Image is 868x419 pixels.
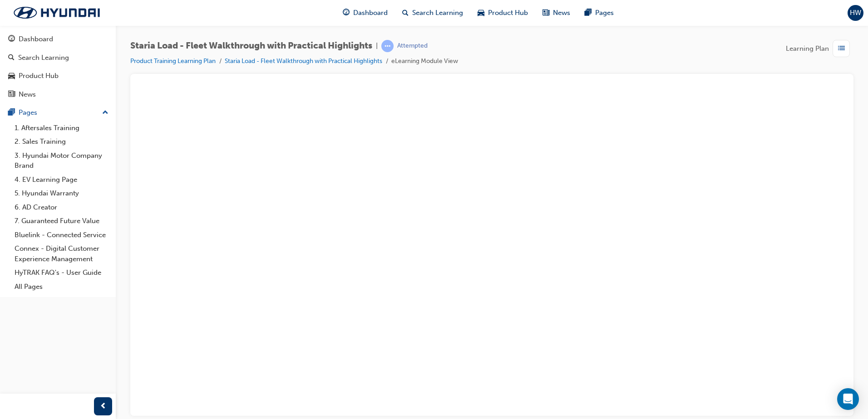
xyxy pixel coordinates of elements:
span: list-icon [838,43,845,54]
span: Search Learning [412,8,463,18]
a: 6. AD Creator [11,200,112,214]
a: 7. Guaranteed Future Value [11,214,112,228]
a: Search Learning [4,49,112,66]
img: Trak [5,3,109,22]
a: Dashboard [4,31,112,48]
a: News [4,86,112,103]
span: news-icon [8,91,15,99]
span: search-icon [8,54,15,62]
div: Dashboard [19,34,53,44]
span: Product Hub [488,8,528,18]
a: HyTRAK FAQ's - User Guide [11,266,112,280]
span: Dashboard [353,8,388,18]
a: Product Hub [4,68,112,84]
span: Learning Plan [786,44,829,54]
span: news-icon [542,7,549,19]
span: pages-icon [8,109,15,117]
a: Connex - Digital Customer Experience Management [11,242,112,266]
span: guage-icon [8,35,15,44]
a: guage-iconDashboard [335,4,395,22]
a: 1. Aftersales Training [11,121,112,135]
div: Attempted [397,42,428,50]
div: Search Learning [18,53,69,63]
span: HW [850,8,861,18]
span: search-icon [402,7,409,19]
span: pages-icon [585,7,592,19]
button: HW [848,5,863,21]
a: car-iconProduct Hub [470,4,535,22]
a: news-iconNews [535,4,577,22]
button: DashboardSearch LearningProduct HubNews [4,29,112,104]
div: Product Hub [19,71,59,81]
span: up-icon [102,107,108,119]
button: Learning Plan [786,40,853,57]
span: guage-icon [343,7,350,19]
a: Bluelink - Connected Service [11,228,112,242]
a: Staria Load - Fleet Walkthrough with Practical Highlights [225,57,382,65]
span: prev-icon [100,401,107,412]
a: 2. Sales Training [11,135,112,149]
span: News [553,8,570,18]
span: Staria Load - Fleet Walkthrough with Practical Highlights [130,41,372,51]
span: car-icon [8,72,15,80]
li: eLearning Module View [391,56,458,67]
div: News [19,89,36,100]
span: Pages [595,8,614,18]
button: Pages [4,104,112,121]
span: | [376,41,378,51]
a: All Pages [11,280,112,294]
a: search-iconSearch Learning [395,4,470,22]
a: 5. Hyundai Warranty [11,186,112,200]
div: Open Intercom Messenger [837,388,859,410]
a: Product Training Learning Plan [130,57,216,65]
div: Pages [19,107,37,118]
a: pages-iconPages [577,4,621,22]
a: 3. Hyundai Motor Company Brand [11,149,112,173]
span: car-icon [478,7,484,19]
a: 4. EV Learning Page [11,173,112,187]
span: learningRecordVerb_ATTEMPT-icon [381,40,394,52]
